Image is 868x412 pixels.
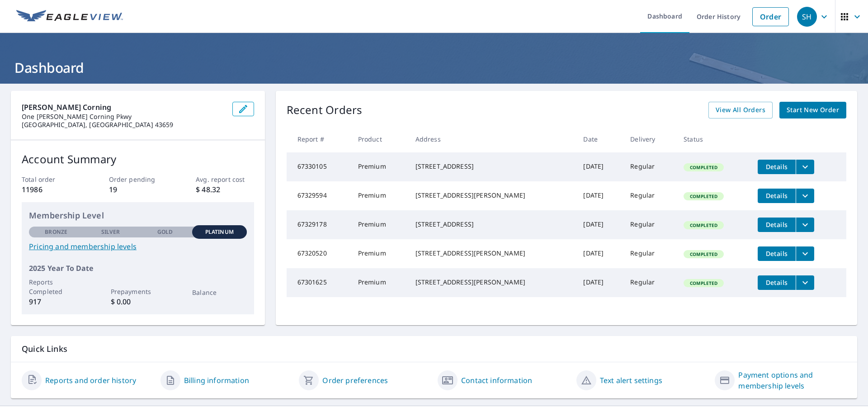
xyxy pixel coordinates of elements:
[623,126,676,152] th: Delivery
[684,222,723,228] span: Completed
[600,375,662,386] a: Text alert settings
[796,160,814,174] button: filesDropdownBtn-67330105
[684,193,723,199] span: Completed
[787,104,839,116] span: Start New Order
[758,275,796,290] button: detailsBtn-67301625
[196,184,254,195] p: $ 48.32
[763,249,790,258] span: Details
[16,10,123,24] img: EV Logo
[29,263,247,274] p: 2025 Year To Date
[797,7,817,27] div: SH
[29,296,83,307] p: 917
[22,151,254,167] p: Account Summary
[758,218,796,232] button: detailsBtn-67329178
[351,210,408,239] td: Premium
[576,126,623,152] th: Date
[676,126,750,152] th: Status
[351,181,408,210] td: Premium
[351,239,408,268] td: Premium
[623,239,676,268] td: Regular
[415,220,569,229] div: [STREET_ADDRESS]
[111,287,165,296] p: Prepayments
[716,104,765,116] span: View All Orders
[157,228,173,236] p: Gold
[758,189,796,203] button: detailsBtn-67329594
[22,175,80,184] p: Total order
[684,251,723,257] span: Completed
[408,126,576,152] th: Address
[763,191,790,200] span: Details
[29,241,247,252] a: Pricing and membership levels
[287,152,351,181] td: 67330105
[22,343,846,355] p: Quick Links
[623,181,676,210] td: Regular
[576,239,623,268] td: [DATE]
[461,375,532,386] a: Contact information
[351,126,408,152] th: Product
[192,288,246,297] p: Balance
[623,268,676,297] td: Regular
[758,246,796,261] button: detailsBtn-67320520
[287,268,351,297] td: 67301625
[684,164,723,170] span: Completed
[763,220,790,229] span: Details
[779,102,846,118] a: Start New Order
[763,278,790,287] span: Details
[287,102,363,118] p: Recent Orders
[287,181,351,210] td: 67329594
[796,246,814,261] button: filesDropdownBtn-67320520
[205,228,234,236] p: Platinum
[415,191,569,200] div: [STREET_ADDRESS][PERSON_NAME]
[576,181,623,210] td: [DATE]
[11,58,857,77] h1: Dashboard
[29,277,83,296] p: Reports Completed
[576,268,623,297] td: [DATE]
[576,210,623,239] td: [DATE]
[111,296,165,307] p: $ 0.00
[22,121,225,129] p: [GEOGRAPHIC_DATA], [GEOGRAPHIC_DATA] 43659
[623,152,676,181] td: Regular
[623,210,676,239] td: Regular
[322,375,388,386] a: Order preferences
[45,375,136,386] a: Reports and order history
[738,369,846,391] a: Payment options and membership levels
[184,375,249,386] a: Billing information
[796,189,814,203] button: filesDropdownBtn-67329594
[415,249,569,258] div: [STREET_ADDRESS][PERSON_NAME]
[22,184,80,195] p: 11986
[415,278,569,287] div: [STREET_ADDRESS][PERSON_NAME]
[287,210,351,239] td: 67329178
[684,280,723,286] span: Completed
[415,162,569,171] div: [STREET_ADDRESS]
[22,113,225,121] p: One [PERSON_NAME] Corning Pkwy
[351,152,408,181] td: Premium
[109,184,167,195] p: 19
[22,102,225,113] p: [PERSON_NAME] Corning
[763,162,790,171] span: Details
[45,228,67,236] p: Bronze
[109,175,167,184] p: Order pending
[576,152,623,181] td: [DATE]
[351,268,408,297] td: Premium
[708,102,773,118] a: View All Orders
[287,239,351,268] td: 67320520
[101,228,120,236] p: Silver
[758,160,796,174] button: detailsBtn-67330105
[287,126,351,152] th: Report #
[796,275,814,290] button: filesDropdownBtn-67301625
[752,7,789,26] a: Order
[796,218,814,232] button: filesDropdownBtn-67329178
[196,175,254,184] p: Avg. report cost
[29,209,247,222] p: Membership Level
